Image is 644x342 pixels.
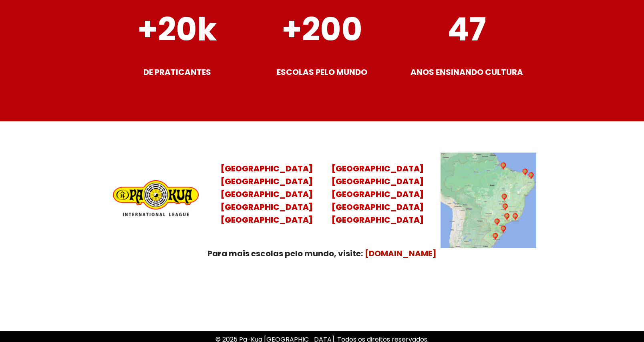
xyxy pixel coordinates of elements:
strong: Para mais escolas pelo mundo, visite: [207,248,363,259]
strong: +20k [137,7,217,52]
mark: [GEOGRAPHIC_DATA] [GEOGRAPHIC_DATA] [332,163,424,187]
a: [GEOGRAPHIC_DATA][GEOGRAPHIC_DATA][GEOGRAPHIC_DATA][GEOGRAPHIC_DATA][GEOGRAPHIC_DATA] [221,163,313,225]
strong: ANOS ENSINANDO CULTURA [411,66,523,78]
mark: [GEOGRAPHIC_DATA] [221,163,313,174]
strong: 47 [447,7,486,52]
mark: [GEOGRAPHIC_DATA] [GEOGRAPHIC_DATA] [GEOGRAPHIC_DATA] [332,189,424,225]
strong: +200 [282,7,362,52]
strong: DE PRATICANTES [143,66,211,78]
mark: [GEOGRAPHIC_DATA] [GEOGRAPHIC_DATA] [GEOGRAPHIC_DATA] [GEOGRAPHIC_DATA] [221,176,313,225]
a: [GEOGRAPHIC_DATA][GEOGRAPHIC_DATA][GEOGRAPHIC_DATA][GEOGRAPHIC_DATA][GEOGRAPHIC_DATA] [332,163,424,225]
strong: ESCOLAS PELO MUNDO [277,66,367,78]
a: [DOMAIN_NAME] [365,248,437,259]
p: Uma Escola de conhecimentos orientais para toda a família. Foco, habilidade concentração, conquis... [94,298,550,320]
